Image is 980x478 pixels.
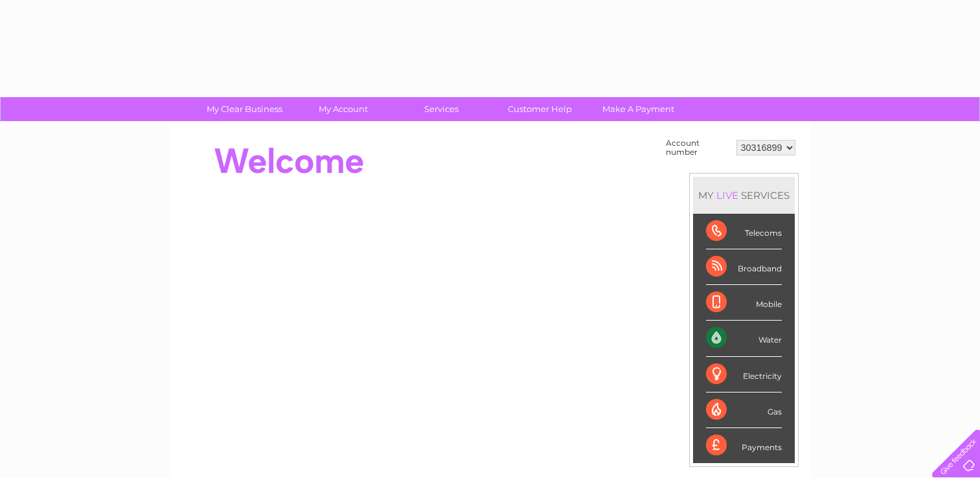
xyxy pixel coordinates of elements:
[706,214,782,249] div: Telecoms
[706,357,782,393] div: Electricity
[706,321,782,356] div: Water
[693,177,795,214] div: MY SERVICES
[585,97,692,121] a: Make A Payment
[706,285,782,321] div: Mobile
[706,393,782,428] div: Gas
[486,97,593,121] a: Customer Help
[706,428,782,463] div: Payments
[388,97,495,121] a: Services
[706,249,782,285] div: Broadband
[663,135,733,160] td: Account number
[290,97,396,121] a: My Account
[191,97,298,121] a: My Clear Business
[714,189,741,201] div: LIVE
